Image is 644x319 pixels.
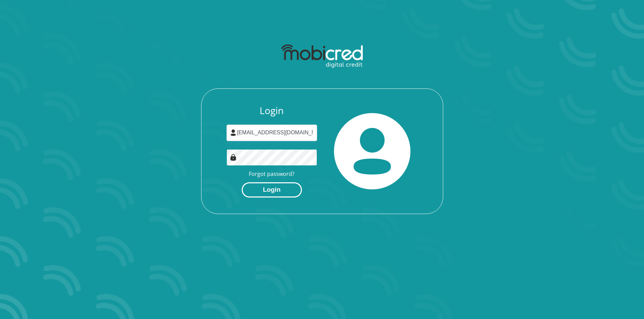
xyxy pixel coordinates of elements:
[226,105,317,116] h3: Login
[230,154,237,161] img: Image
[230,129,237,136] img: user-icon image
[226,125,317,141] input: Username
[249,170,294,178] a: Forgot password?
[281,45,363,68] img: mobicred logo
[242,182,302,197] button: Login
